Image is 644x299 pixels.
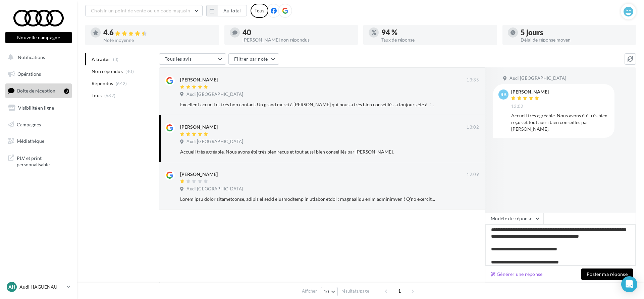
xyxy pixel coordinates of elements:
[180,124,218,130] div: [PERSON_NAME]
[103,29,214,37] div: 4.6
[4,118,73,132] a: Campagnes
[85,5,203,16] button: Choisir un point de vente ou un code magasin
[64,88,69,94] div: 3
[4,50,70,64] button: Notifications
[4,83,73,98] a: Boîte de réception3
[4,101,73,115] a: Visibilité en ligne
[103,38,214,43] div: Note moyenne
[5,281,72,293] a: AH Audi HAGUENAU
[321,287,338,296] button: 10
[324,289,329,294] span: 10
[243,38,353,42] div: [PERSON_NAME] non répondus
[4,134,73,148] a: Médiathèque
[4,151,73,171] a: PLV et print personnalisable
[488,270,545,278] button: Générer une réponse
[180,148,435,155] div: Accueil très agréable. Nous avons été très bien reçus et tout aussi bien conseillés par [PERSON_N...
[91,8,190,13] span: Choisir un point de vente ou un code magasin
[485,213,543,224] button: Modèle de réponse
[180,76,218,83] div: [PERSON_NAME]
[180,196,435,202] div: Lorem ipsu dolor sitametconse, adipis el sedd eiusmodtemp in utlabor etdol : magnaaliqu enim admi...
[509,75,566,81] span: Audi [GEOGRAPHIC_DATA]
[394,286,405,296] span: 1
[17,88,55,94] span: Boîte de réception
[302,288,317,294] span: Afficher
[17,121,41,127] span: Campagnes
[228,53,279,65] button: Filtrer par note
[5,32,72,43] button: Nouvelle campagne
[621,276,637,292] div: Open Intercom Messenger
[92,68,123,75] span: Non répondus
[511,89,549,94] div: [PERSON_NAME]
[511,112,609,132] div: Accueil très agréable. Nous avons été très bien reçus et tout aussi bien conseillés par [PERSON_N...
[381,29,492,36] div: 94 %
[125,69,134,74] span: (40)
[17,71,41,77] span: Opérations
[19,284,64,290] p: Audi HAGUENAU
[511,104,524,110] span: 13:02
[467,172,479,178] span: 12:09
[8,284,15,290] span: AH
[165,56,192,62] span: Tous les avis
[581,268,633,280] button: Poster ma réponse
[104,93,116,98] span: (682)
[243,29,353,36] div: 40
[521,38,631,42] div: Délai de réponse moyen
[467,124,479,130] span: 13:02
[92,80,113,87] span: Répondus
[159,53,226,65] button: Tous les avis
[521,29,631,36] div: 5 jours
[500,91,506,98] span: rb
[206,5,247,16] button: Au total
[17,154,69,168] span: PLV et print personnalisable
[381,38,492,42] div: Taux de réponse
[92,92,102,99] span: Tous
[18,54,45,60] span: Notifications
[467,77,479,83] span: 13:35
[218,5,247,16] button: Au total
[251,4,268,18] div: Tous
[186,92,243,98] span: Audi [GEOGRAPHIC_DATA]
[180,101,435,108] div: Excellent accueil et très bon contact. Un grand merci à [PERSON_NAME] qui nous a très bien consei...
[18,105,54,111] span: Visibilité en ligne
[17,138,44,144] span: Médiathèque
[116,81,127,86] span: (642)
[186,139,243,145] span: Audi [GEOGRAPHIC_DATA]
[180,171,218,178] div: [PERSON_NAME]
[4,67,73,81] a: Opérations
[341,288,369,294] span: résultats/page
[186,186,243,192] span: Audi [GEOGRAPHIC_DATA]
